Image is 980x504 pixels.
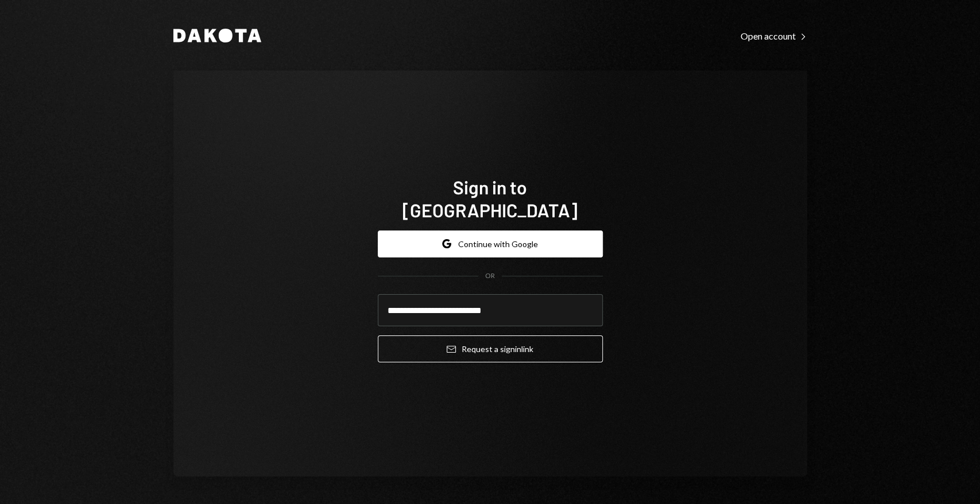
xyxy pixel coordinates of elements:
[485,271,495,281] div: OR
[378,230,603,257] button: Continue with Google
[378,335,603,362] button: Request a signinlink
[378,175,603,221] h1: Sign in to [GEOGRAPHIC_DATA]
[741,29,807,42] a: Open account
[741,30,807,42] div: Open account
